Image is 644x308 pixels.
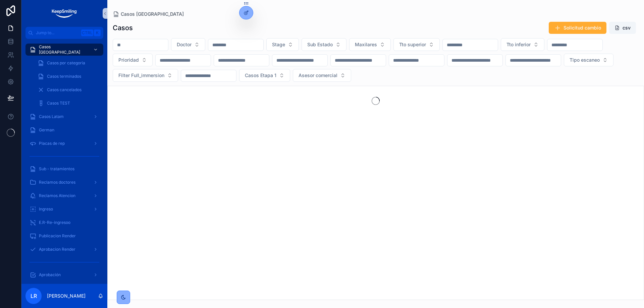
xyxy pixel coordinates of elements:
span: Stage [272,41,285,48]
a: Casos TEST [34,97,103,109]
span: Casos TEST [47,101,70,106]
span: Reclamos Atencion [39,193,75,198]
span: Casos [GEOGRAPHIC_DATA] [39,44,88,55]
div: scrollable content [21,39,107,284]
a: Casos [GEOGRAPHIC_DATA] [25,44,103,56]
button: Select Button [349,38,391,51]
button: Jump to...CtrlK [25,27,103,39]
span: Asesor comercial [299,72,337,79]
span: Prioridad [118,57,139,63]
span: K [95,30,100,36]
a: Casos Latam [25,111,103,123]
a: E.R-Re-ingresoo [25,217,103,229]
a: Reclamos doctores [25,176,103,188]
button: Select Button [564,54,613,66]
a: Casos cancelados [34,84,103,96]
span: Filter Full_immersion [118,72,164,79]
button: Select Button [293,69,351,82]
a: Aprobacion Render [25,243,103,255]
a: German [25,124,103,136]
a: Aprobación [25,269,103,281]
span: Casos por categoria [47,60,85,66]
button: Select Button [239,69,290,82]
span: Doctor [177,41,192,48]
button: Select Button [266,38,299,51]
button: Select Button [113,54,153,66]
a: Publicacion Render [25,230,103,242]
span: Solicitud cambio [563,24,601,31]
h1: Casos [113,23,133,33]
span: Casos cancelados [47,87,82,93]
button: Select Button [393,38,440,51]
span: Reclamos doctores [39,180,75,185]
button: Select Button [113,69,178,82]
span: Jump to... [36,30,78,36]
span: Publicacion Render [39,233,76,239]
span: German [39,127,54,133]
span: E.R-Re-ingresoo [39,220,70,225]
a: Casos terminados [34,70,103,82]
span: Aprobación [39,272,61,278]
a: Casos [GEOGRAPHIC_DATA] [113,11,184,17]
span: Sub Estado [307,41,333,48]
span: Ingreso [39,206,53,212]
button: Select Button [501,38,544,51]
span: Sub - tratamientos [39,166,74,172]
p: [PERSON_NAME] [47,293,86,299]
img: App logo [51,8,77,19]
span: Maxilares [355,41,377,48]
a: Reclamos Atencion [25,190,103,202]
button: csv [609,22,636,34]
span: Casos [GEOGRAPHIC_DATA] [121,11,184,17]
a: Casos por categoria [34,57,103,69]
span: Tipo escaneo [570,57,600,63]
button: Solicitud cambio [549,22,606,34]
span: Casos Etapa 1 [245,72,276,79]
span: Aprobacion Render [39,247,75,252]
span: Casos terminados [47,74,81,79]
span: Placas de rep [39,141,65,146]
a: Placas de rep [25,137,103,149]
a: Sub - tratamientos [25,163,103,175]
button: Select Button [302,38,346,51]
a: Ingreso [25,203,103,215]
span: Tto inferior [506,41,531,48]
button: Select Button [171,38,205,51]
span: Tto superior [399,41,426,48]
span: LR [31,292,37,300]
span: Ctrl [81,29,93,36]
span: Casos Latam [39,114,64,119]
